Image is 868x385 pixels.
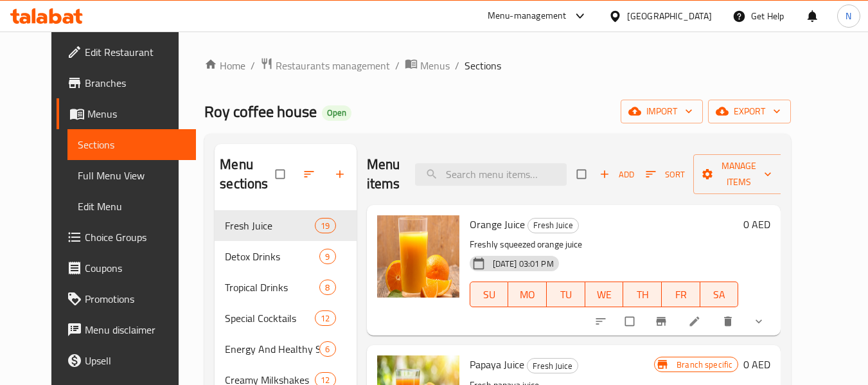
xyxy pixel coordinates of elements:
[420,58,450,73] span: Menus
[623,282,662,307] button: TH
[57,67,197,98] a: Branches
[846,9,851,23] span: N
[617,309,644,334] span: Select to update
[596,165,637,184] button: Add
[85,260,186,276] span: Coupons
[688,315,704,328] a: Edit menu item
[215,334,356,364] div: Energy And Healthy Smoothies6
[57,222,197,253] a: Choice Groups
[251,58,255,73] li: /
[377,215,459,298] img: Orange Juice
[367,155,400,193] h2: Menu items
[225,280,319,295] span: Tropical Drinks
[67,129,197,160] a: Sections
[320,282,335,294] span: 8
[599,167,634,182] span: Add
[700,282,739,307] button: SA
[631,103,693,120] span: import
[57,98,197,129] a: Menus
[225,341,319,357] span: Energy And Healthy Smoothies
[260,57,390,74] a: Restaurants management
[85,353,186,368] span: Upsell
[78,199,186,214] span: Edit Menu
[215,272,356,303] div: Tropical Drinks8
[295,160,326,188] span: Sort sections
[743,355,770,373] h6: 0 AED
[85,229,186,245] span: Choice Groups
[667,285,695,304] span: FR
[204,97,317,126] span: Roy coffee house
[693,154,784,194] button: Manage items
[621,100,703,123] button: import
[204,58,245,73] a: Home
[215,241,356,272] div: Detox Drinks9
[276,58,390,73] span: Restaurants management
[204,57,791,74] nav: breadcrumb
[585,282,624,307] button: WE
[714,307,745,336] button: delete
[662,282,700,307] button: FR
[322,105,351,121] div: Open
[319,341,335,357] div: items
[78,137,186,152] span: Sections
[590,285,619,304] span: WE
[220,155,275,193] h2: Menu sections
[527,218,579,233] div: Fresh Juice
[552,285,580,304] span: TU
[705,285,734,304] span: SA
[67,191,197,222] a: Edit Menu
[57,253,197,283] a: Coupons
[547,282,585,307] button: TU
[320,343,335,355] span: 6
[326,160,357,188] button: Add section
[470,237,739,253] p: Freshly squeezed orange juice
[215,303,356,334] div: Special Cocktails12
[488,8,567,24] div: Menu-management
[85,322,186,337] span: Menu disclaimer
[78,168,186,183] span: Full Menu View
[704,158,774,190] span: Manage items
[465,58,501,73] span: Sections
[455,58,459,73] li: /
[646,167,685,182] span: Sort
[587,307,617,336] button: sort-choices
[320,251,335,263] span: 9
[225,218,315,233] span: Fresh Juice
[508,282,547,307] button: MO
[315,310,335,326] div: items
[57,283,197,314] a: Promotions
[225,310,315,326] span: Special Cocktails
[415,163,567,186] input: search
[85,75,186,91] span: Branches
[470,282,509,307] button: SU
[395,58,400,73] li: /
[268,162,295,186] span: Select all sections
[57,314,197,345] a: Menu disclaimer
[647,307,678,336] button: Branch-specific-item
[569,162,596,186] span: Select section
[315,312,335,325] span: 12
[475,285,504,304] span: SU
[627,9,712,23] div: [GEOGRAPHIC_DATA]
[315,218,335,233] div: items
[513,285,542,304] span: MO
[752,315,765,328] svg: Show Choices
[85,291,186,307] span: Promotions
[319,280,335,295] div: items
[225,249,319,264] span: Detox Drinks
[488,258,559,270] span: [DATE] 03:01 PM
[87,106,186,121] span: Menus
[57,37,197,67] a: Edit Restaurant
[470,215,525,234] span: Orange Juice
[671,359,738,371] span: Branch specific
[637,165,693,184] span: Sort items
[527,359,578,373] span: Fresh Juice
[57,345,197,376] a: Upsell
[315,220,335,232] span: 19
[405,57,450,74] a: Menus
[528,218,578,233] span: Fresh Juice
